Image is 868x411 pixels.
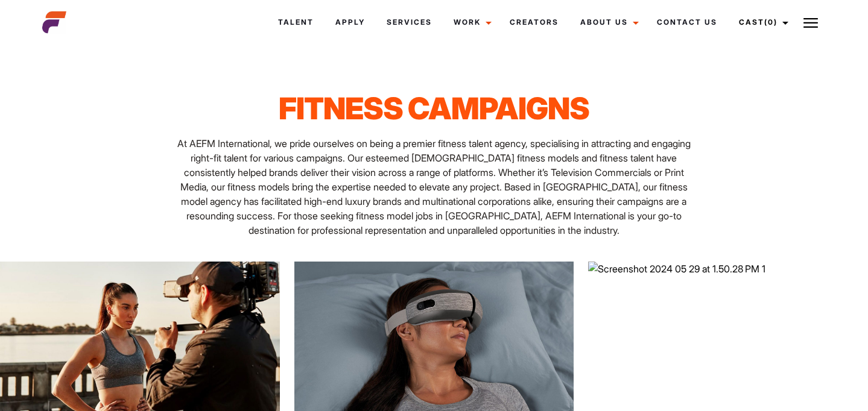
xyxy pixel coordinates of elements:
span: (0) [764,17,778,27]
h1: Fitness Campaigns [175,90,693,127]
img: Burger icon [803,16,818,30]
img: cropped-aefm-brand-fav-22-square.png [42,10,66,34]
a: Apply [325,6,376,39]
a: Work [443,6,499,39]
a: Creators [499,6,569,39]
p: At AEFM International, we pride ourselves on being a premier fitness talent agency, specialising ... [175,136,693,237]
a: About Us [569,6,646,39]
a: Services [376,6,443,39]
a: Cast(0) [728,6,796,39]
a: Contact Us [646,6,728,39]
a: Talent [267,6,325,39]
